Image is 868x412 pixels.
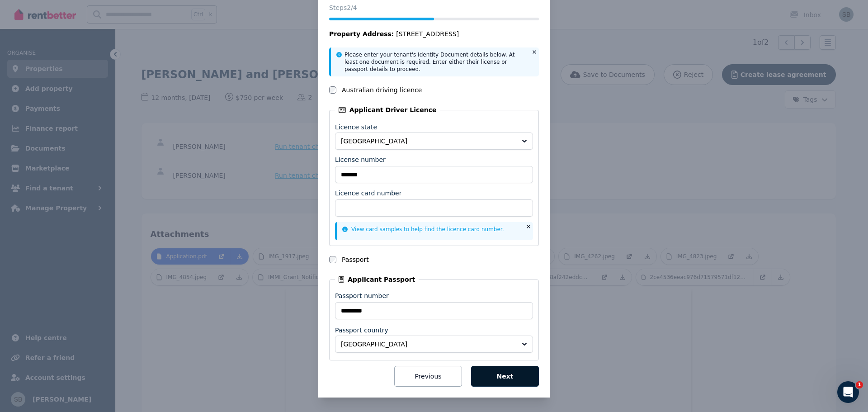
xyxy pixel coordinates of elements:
[335,105,440,114] legend: Applicant Driver Licence
[344,51,526,73] p: Please enter your tenant's Identity Document details below. At least one document is required. En...
[335,123,377,131] label: Licence state
[329,3,539,12] p: Steps 2 /4
[342,226,504,232] a: View card samples to help find the licence card number.
[335,275,419,284] legend: Applicant Passport
[329,30,394,38] span: Property Address:
[341,137,514,146] span: [GEOGRAPHIC_DATA]
[394,366,462,387] button: Previous
[335,189,401,198] label: Licence card number
[342,85,422,95] label: Australian driving licence
[837,381,859,403] iframe: Intercom live chat
[396,29,459,38] span: [STREET_ADDRESS]
[335,327,388,334] label: Passport country
[335,155,386,164] label: License number
[335,291,389,300] label: Passport number
[856,381,863,388] span: 1
[335,336,533,353] button: [GEOGRAPHIC_DATA]
[335,133,533,150] button: [GEOGRAPHIC_DATA]
[342,255,369,264] label: Passport
[341,340,514,349] span: [GEOGRAPHIC_DATA]
[471,366,539,387] button: Next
